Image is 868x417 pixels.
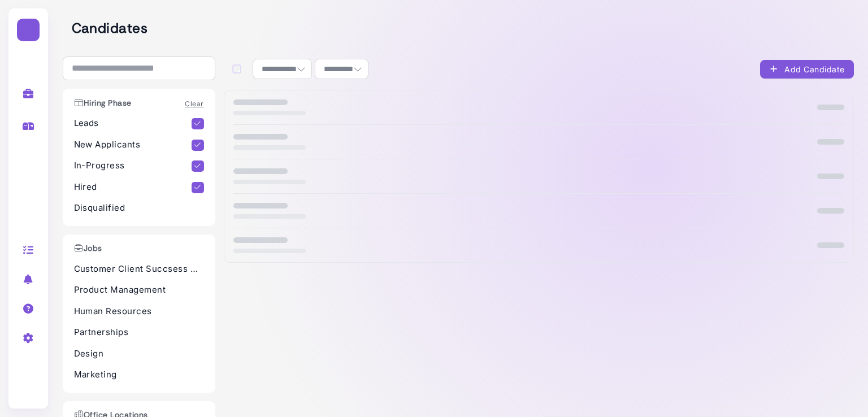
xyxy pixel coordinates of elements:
[760,60,854,79] button: Add Candidate
[74,347,204,360] p: Design
[74,284,204,297] p: Product Management
[769,63,845,75] div: Add Candidate
[74,326,204,339] p: Partnerships
[68,244,108,253] h3: Jobs
[74,263,204,276] p: Customer Client Succsess Director
[72,20,854,37] h2: Candidates
[74,159,192,172] p: In-Progress
[74,368,204,381] p: Marketing
[185,99,203,108] a: Clear
[74,305,204,318] p: Human Resources
[68,98,137,108] h3: Hiring Phase
[74,138,192,151] p: New Applicants
[74,202,204,215] p: Disqualified
[74,181,192,194] p: Hired
[74,117,192,130] p: Leads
